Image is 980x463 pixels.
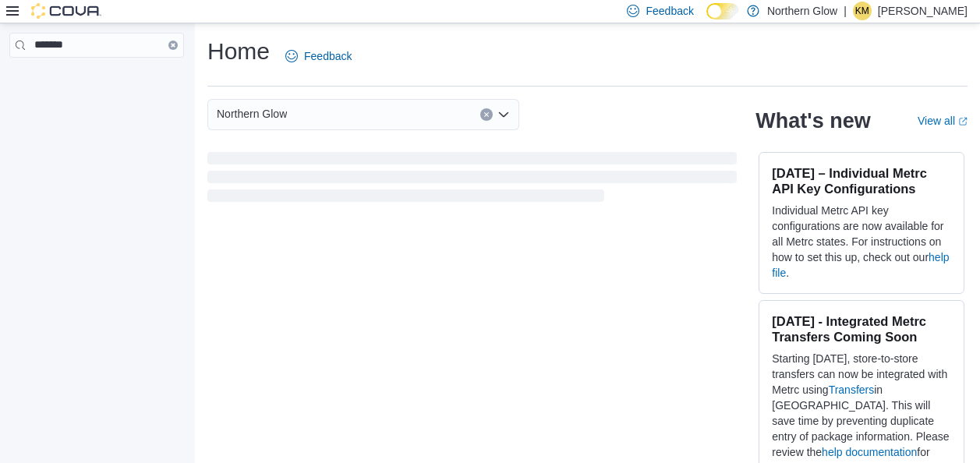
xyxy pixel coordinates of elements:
h3: [DATE] - Integrated Metrc Transfers Coming Soon [772,313,951,345]
p: [PERSON_NAME] [878,2,968,20]
p: | [844,2,847,20]
a: Transfers [829,383,875,396]
span: Loading [207,155,737,205]
div: Krista Maitland [853,2,872,20]
p: Individual Metrc API key configurations are now available for all Metrc states. For instructions ... [772,203,951,281]
p: Northern Glow [767,2,837,20]
svg: External link [958,117,968,126]
span: KM [855,2,869,20]
button: Clear input [480,108,493,121]
a: help file [772,251,949,279]
a: help documentation [822,446,917,458]
button: Open list of options [497,108,510,121]
nav: Complex example [9,61,184,98]
span: Feedback [646,3,693,19]
img: Cova [31,3,101,19]
h1: Home [207,36,270,67]
span: Dark Mode [706,19,707,20]
h3: [DATE] – Individual Metrc API Key Configurations [772,165,951,196]
a: View allExternal link [918,115,968,127]
input: Dark Mode [706,3,739,19]
h2: What's new [755,108,870,133]
a: Feedback [279,41,358,72]
span: Northern Glow [217,104,287,123]
span: Feedback [304,48,352,64]
button: Clear input [168,41,178,50]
